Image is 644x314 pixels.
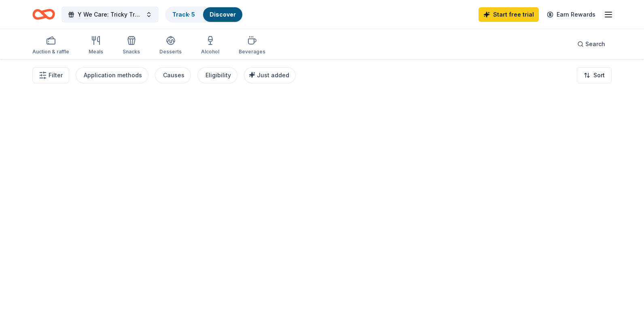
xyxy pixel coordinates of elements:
button: Meals [89,32,103,59]
button: Track· 5Discover [165,6,243,23]
div: Beverages [239,49,265,55]
div: Eligibility [205,70,231,80]
button: Application methods [76,67,148,83]
span: Y We Care: Tricky Tray Auction Fundraiser [78,10,142,19]
a: Start free trial [479,7,539,22]
button: Desserts [159,32,182,59]
div: Desserts [159,49,182,55]
div: Snacks [123,49,140,55]
button: Just added [244,67,296,83]
button: Auction & raffle [32,32,69,59]
span: Filter [49,70,63,80]
div: Application methods [84,70,142,80]
div: Alcohol [201,49,219,55]
button: Alcohol [201,32,219,59]
button: Beverages [239,32,265,59]
div: Causes [163,70,184,80]
div: Auction & raffle [32,49,69,55]
button: Sort [577,67,612,83]
button: Eligibility [197,67,237,83]
button: Causes [155,67,191,83]
a: Discover [210,11,236,18]
span: Just added [257,72,289,78]
a: Earn Rewards [542,7,600,22]
button: Snacks [123,32,140,59]
span: Sort [593,70,605,80]
button: Search [571,36,612,52]
a: Home [32,5,55,24]
a: Track· 5 [172,11,195,18]
button: Filter [32,67,69,83]
div: Meals [89,49,103,55]
span: Search [585,39,605,49]
button: Y We Care: Tricky Tray Auction Fundraiser [61,6,159,23]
